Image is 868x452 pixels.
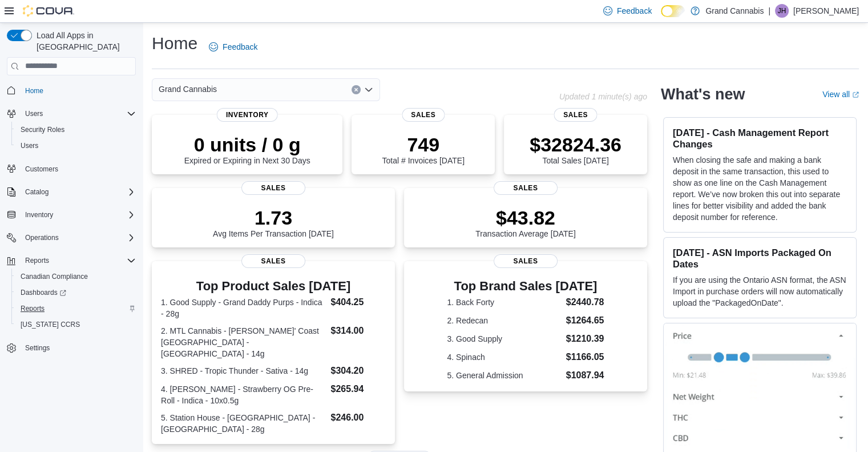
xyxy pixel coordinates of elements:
dt: 3. SHRED - Tropic Thunder - Sativa - 14g [161,365,326,377]
span: Users [25,109,43,118]
span: Sales [494,254,558,268]
button: Open list of options [364,85,373,94]
span: Sales [241,254,305,268]
dd: $1166.05 [566,350,604,364]
button: Operations [2,230,140,246]
a: Dashboards [16,286,71,299]
p: Updated 1 minute(s) ago [559,92,647,101]
p: [PERSON_NAME] [793,4,859,18]
button: Catalog [2,184,140,200]
dt: 2. Redecan [447,315,561,326]
button: Clear input [352,85,361,94]
h1: Home [152,32,197,55]
a: [US_STATE] CCRS [16,318,84,331]
div: Avg Items Per Transaction [DATE] [213,206,334,238]
dd: $246.00 [330,411,385,425]
span: Feedback [617,5,652,17]
span: Sales [402,108,445,122]
span: Users [21,107,136,121]
span: Dashboards [16,286,136,299]
button: Inventory [21,208,58,222]
a: Home [21,84,48,98]
p: $43.82 [475,206,576,229]
span: Users [21,141,38,150]
dd: $404.25 [330,295,385,309]
dt: 1. Back Forty [447,297,561,308]
a: Feedback [204,35,262,58]
dt: 4. Spinach [447,351,561,363]
button: Inventory [2,207,140,223]
a: Reports [16,302,49,315]
span: Sales [554,108,597,122]
span: Catalog [21,185,136,199]
a: View allExternal link [822,90,859,99]
div: Total # Invoices [DATE] [382,133,464,165]
span: Dark Mode [661,17,661,18]
p: 749 [382,133,464,156]
span: Inventory [25,210,53,219]
span: Customers [21,162,136,176]
button: Users [21,107,47,121]
span: Grand Cannabis [159,82,217,96]
span: Feedback [223,41,257,53]
button: Settings [2,339,140,356]
span: Inventory [217,108,278,122]
span: Security Roles [21,125,64,134]
p: 0 units / 0 g [184,133,310,156]
button: Home [2,82,140,99]
input: Dark Mode [661,5,685,17]
dt: 4. [PERSON_NAME] - Strawberry OG Pre-Roll - Indica - 10x0.5g [161,383,326,406]
button: Canadian Compliance [11,269,140,285]
dd: $1210.39 [566,332,604,346]
button: Operations [21,231,63,245]
button: [US_STATE] CCRS [11,317,140,333]
span: Sales [494,181,558,195]
span: Operations [25,233,59,242]
button: Catalog [21,185,53,199]
a: Canadian Compliance [16,270,92,283]
p: $32824.36 [530,133,621,156]
dt: 2. MTL Cannabis - [PERSON_NAME]' Coast [GEOGRAPHIC_DATA] - [GEOGRAPHIC_DATA] - 14g [161,325,326,359]
span: Home [25,86,43,95]
span: Washington CCRS [16,318,136,331]
span: Reports [25,256,49,265]
dt: 3. Good Supply [447,333,561,345]
button: Reports [11,301,140,317]
dd: $2440.78 [566,295,604,309]
span: Dashboards [21,288,66,297]
span: Canadian Compliance [16,270,136,283]
dd: $1087.94 [566,369,604,382]
p: | [768,4,770,18]
h3: [DATE] - Cash Management Report Changes [673,127,847,150]
a: Dashboards [11,285,140,301]
span: Sales [241,181,305,195]
h3: [DATE] - ASN Imports Packaged On Dates [673,247,847,270]
button: Users [11,138,140,154]
img: Cova [23,5,74,17]
a: Security Roles [16,123,69,137]
dd: $314.00 [330,324,385,338]
span: Operations [21,231,136,245]
span: Reports [21,254,136,267]
p: 1.73 [213,206,334,229]
dt: 5. General Admission [447,370,561,381]
span: Users [16,139,136,153]
a: Users [16,139,43,153]
dd: $265.94 [330,382,385,396]
h2: What's new [661,85,745,103]
nav: Complex example [7,78,136,386]
span: Inventory [21,208,136,222]
span: Security Roles [16,123,136,137]
svg: External link [852,91,859,98]
p: When closing the safe and making a bank deposit in the same transaction, this used to show as one... [673,154,847,223]
div: Transaction Average [DATE] [475,206,576,238]
span: Home [21,83,136,98]
span: Canadian Compliance [21,272,88,281]
a: Customers [21,162,63,176]
span: Load All Apps in [GEOGRAPHIC_DATA] [32,30,136,53]
span: [US_STATE] CCRS [21,320,80,329]
h3: Top Brand Sales [DATE] [447,279,604,293]
dd: $304.20 [330,364,385,378]
dt: 1. Good Supply - Grand Daddy Purps - Indica - 28g [161,297,326,319]
button: Security Roles [11,122,140,138]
